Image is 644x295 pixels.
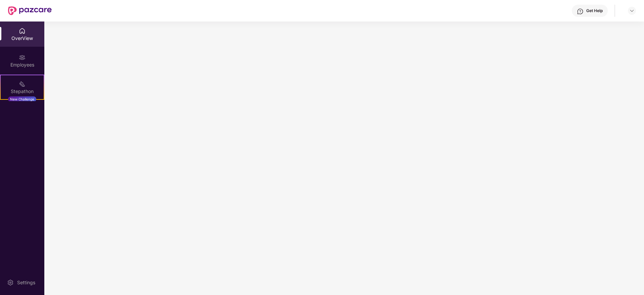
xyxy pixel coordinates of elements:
[19,81,26,87] img: svg+xml;base64,PHN2ZyB4bWxucz0iaHR0cDovL3d3dy53My5vcmcvMjAwMC9zdmciIHdpZHRoPSIyMSIgaGVpZ2h0PSIyMC...
[1,88,44,95] div: Stepathon
[7,279,14,286] img: svg+xml;base64,PHN2ZyBpZD0iU2V0dGluZy0yMHgyMCIgeG1sbnM9Imh0dHA6Ly93d3cudzMub3JnLzIwMDAvc3ZnIiB3aW...
[629,8,635,13] img: svg+xml;base64,PHN2ZyBpZD0iRHJvcGRvd24tMzJ4MzIiIHhtbG5zPSJodHRwOi8vd3d3LnczLm9yZy8yMDAwL3N2ZyIgd2...
[586,8,603,13] div: Get Help
[19,28,26,34] img: svg+xml;base64,PHN2ZyBpZD0iSG9tZSIgeG1sbnM9Imh0dHA6Ly93d3cudzMub3JnLzIwMDAvc3ZnIiB3aWR0aD0iMjAiIG...
[15,279,37,286] div: Settings
[8,96,36,102] div: New Challenge
[19,54,26,61] img: svg+xml;base64,PHN2ZyBpZD0iRW1wbG95ZWVzIiB4bWxucz0iaHR0cDovL3d3dy53My5vcmcvMjAwMC9zdmciIHdpZHRoPS...
[8,6,52,15] img: New Pazcare Logo
[577,8,584,15] img: svg+xml;base64,PHN2ZyBpZD0iSGVscC0zMngzMiIgeG1sbnM9Imh0dHA6Ly93d3cudzMub3JnLzIwMDAvc3ZnIiB3aWR0aD...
